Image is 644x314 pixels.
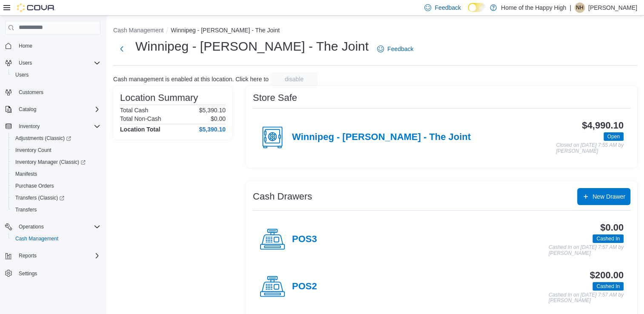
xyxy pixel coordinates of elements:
[9,132,104,144] a: Adjustments (Classic)
[374,40,417,57] a: Feedback
[2,250,104,262] button: Reports
[590,270,624,280] h3: $200.00
[5,36,100,302] nav: Complex example
[2,221,104,233] button: Operations
[19,223,44,230] span: Operations
[12,145,55,155] a: Inventory Count
[15,251,40,261] button: Reports
[15,222,100,232] span: Operations
[17,3,55,12] img: Cova
[19,106,36,113] span: Catalog
[15,58,100,68] span: Users
[12,205,100,215] span: Transfers
[15,87,100,97] span: Customers
[576,3,583,13] span: NH
[253,93,297,103] h3: Store Safe
[435,3,461,12] span: Feedback
[12,181,100,191] span: Purchase Orders
[2,267,104,279] button: Settings
[19,89,43,96] span: Customers
[9,192,104,204] a: Transfers (Classic)
[15,87,47,97] a: Customers
[9,69,104,81] button: Users
[600,223,624,233] h3: $0.00
[15,41,36,51] a: Home
[15,159,86,166] span: Inventory Manager (Classic)
[9,204,104,216] button: Transfers
[12,193,100,203] span: Transfers (Classic)
[113,26,637,36] nav: An example of EuiBreadcrumbs
[9,180,104,192] button: Purchase Orders
[15,121,43,131] button: Inventory
[120,93,198,103] h3: Location Summary
[120,126,160,133] h4: Location Total
[19,60,32,66] span: Users
[387,45,413,53] span: Feedback
[9,144,104,156] button: Inventory Count
[9,233,104,245] button: Cash Management
[113,76,269,83] p: Cash management is enabled at this location. Click here to
[211,115,226,122] p: $0.00
[15,121,100,131] span: Inventory
[12,157,89,167] a: Inventory Manager (Classic)
[19,270,37,277] span: Settings
[556,143,624,154] p: Closed on [DATE] 7:55 AM by [PERSON_NAME]
[19,123,40,130] span: Inventory
[135,38,369,55] h1: Winnipeg - [PERSON_NAME] - The Joint
[15,194,64,201] span: Transfers (Classic)
[12,157,100,167] span: Inventory Manager (Classic)
[604,132,624,141] span: Open
[596,235,620,243] span: Cashed In
[12,145,100,155] span: Inventory Count
[592,282,624,291] span: Cashed In
[582,120,624,131] h3: $4,990.10
[113,40,130,57] button: Next
[292,132,471,143] h4: Winnipeg - [PERSON_NAME] - The Joint
[19,252,37,259] span: Reports
[19,43,32,49] span: Home
[12,169,100,179] span: Manifests
[120,115,161,122] h6: Total Non-Cash
[592,234,624,243] span: Cashed In
[15,222,47,232] button: Operations
[15,135,71,142] span: Adjustments (Classic)
[199,107,226,114] p: $5,390.10
[501,3,566,13] p: Home of the Happy High
[588,3,637,13] p: [PERSON_NAME]
[12,181,57,191] a: Purchase Orders
[549,292,624,304] p: Cashed In on [DATE] 7:57 AM by [PERSON_NAME]
[15,104,40,114] button: Catalog
[292,281,317,292] h4: POS2
[292,234,317,245] h4: POS3
[9,156,104,168] a: Inventory Manager (Classic)
[171,27,280,34] button: Winnipeg - [PERSON_NAME] - The Joint
[12,193,68,203] a: Transfers (Classic)
[2,86,104,98] button: Customers
[549,245,624,256] p: Cashed In on [DATE] 7:57 AM by [PERSON_NAME]
[15,268,100,278] span: Settings
[199,126,226,133] h4: $5,390.10
[12,169,40,179] a: Manifests
[596,283,620,290] span: Cashed In
[2,103,104,115] button: Catalog
[12,70,100,80] span: Users
[2,40,104,52] button: Home
[12,234,100,244] span: Cash Management
[15,58,35,68] button: Users
[12,133,74,143] a: Adjustments (Classic)
[15,147,52,154] span: Inventory Count
[15,71,29,78] span: Users
[12,133,100,143] span: Adjustments (Classic)
[15,40,100,51] span: Home
[15,183,54,189] span: Purchase Orders
[2,57,104,69] button: Users
[577,188,630,205] button: New Drawer
[285,75,303,83] span: disable
[570,3,571,13] p: |
[12,205,40,215] a: Transfers
[12,234,62,244] a: Cash Management
[15,268,40,279] a: Settings
[592,192,625,201] span: New Drawer
[15,171,37,177] span: Manifests
[253,191,312,202] h3: Cash Drawers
